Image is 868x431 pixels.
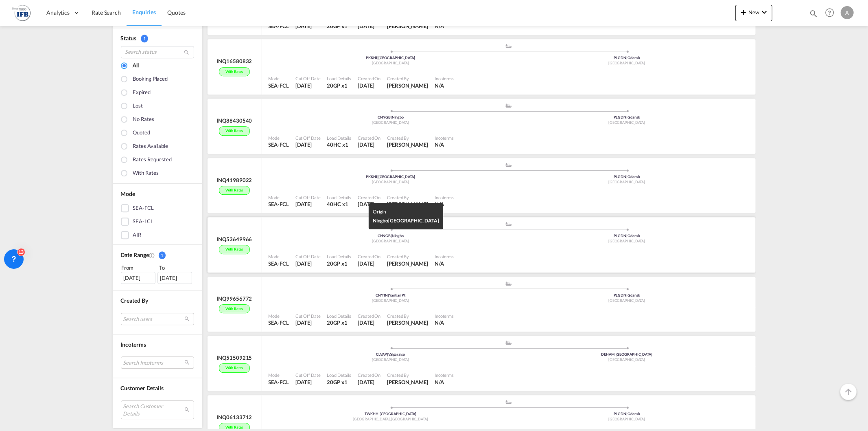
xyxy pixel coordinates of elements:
[206,277,756,336] div: INQ99656772With rates assets/icons/custom/ship-fill.svgassets/icons/custom/roll-o-plane.svgOrigin...
[295,313,321,319] div: Cut Off Date
[133,129,150,138] div: Quoted
[358,82,374,89] span: [DATE]
[184,49,190,55] md-icon: icon-magnify
[219,67,249,77] div: With rates
[327,319,352,326] div: 20GP x 1
[358,319,374,326] span: [DATE]
[121,264,194,284] span: From To [DATE][DATE]
[217,295,252,302] div: INQ99656772
[121,251,149,258] span: Date Range
[133,62,139,71] div: All
[149,252,155,259] md-icon: Created On
[387,352,388,356] span: |
[358,141,380,148] div: 24 Jun 2025
[388,293,389,297] span: |
[614,55,640,60] span: PLGDN Gdansk
[435,82,444,89] div: N/A
[614,233,640,238] span: PLGDN Gdansk
[387,379,428,385] span: [PERSON_NAME]
[217,235,252,243] div: INQ53649966
[121,218,194,226] md-checkbox: SEA-LCL
[219,363,249,373] div: With rates
[295,201,312,207] span: [DATE]
[206,336,756,395] div: INQ51509215With rates assets/icons/custom/ship-fill.svgassets/icons/custom/roll-o-plane.svgOrigin...
[217,413,252,421] div: INQ06133712
[387,141,428,148] span: [PERSON_NAME]
[133,218,153,226] div: SEA-LCL
[373,207,439,216] div: Origin
[378,411,380,416] span: |
[46,9,70,17] span: Analytics
[92,9,121,16] span: Rate Search
[133,169,159,178] div: With rates
[269,200,289,208] div: SEA-FCL
[269,82,289,89] div: SEA-FCL
[391,115,392,119] span: |
[295,319,312,326] span: [DATE]
[327,378,352,386] div: 20GP x 1
[504,281,514,286] md-icon: assets/icons/custom/ship-fill.svg
[387,319,428,326] span: [PERSON_NAME]
[614,352,616,356] span: |
[121,231,194,239] md-checkbox: AIR
[435,313,454,319] div: Incoterms
[353,417,428,421] span: [GEOGRAPHIC_DATA], [GEOGRAPHIC_DATA]
[614,293,640,297] span: PLGDN Gdansk
[387,313,428,319] div: Created By
[121,341,146,348] span: Incoterms
[377,174,378,179] span: |
[387,201,428,207] span: [PERSON_NAME]
[387,135,428,141] div: Created By
[504,400,514,404] md-icon: assets/icons/custom/ship-fill.svg
[206,39,756,99] div: INQ16580832With rates assets/icons/custom/ship-fill.svgassets/icons/custom/roll-o-plane.svgOrigin...
[435,200,444,208] div: N/A
[295,253,321,259] div: Cut Off Date
[159,251,166,259] span: 1
[387,75,428,81] div: Created By
[372,61,409,65] span: [GEOGRAPHIC_DATA]
[365,411,416,416] span: TWKHH [GEOGRAPHIC_DATA]
[121,385,164,392] span: Customer Details
[358,260,380,267] div: 24 Jun 2025
[133,204,154,212] div: SEA-FCL
[358,141,374,148] span: [DATE]
[626,174,627,179] span: |
[608,298,645,303] span: [GEOGRAPHIC_DATA]
[387,82,428,89] div: Agata Wojczyńska
[295,135,321,141] div: Cut Off Date
[841,6,854,19] div: A
[435,135,454,141] div: Incoterms
[121,35,136,42] span: Status
[217,57,252,65] div: INQ16580832
[121,46,194,59] input: Search status
[167,9,185,16] span: Quotes
[358,201,374,207] span: [DATE]
[823,6,841,20] div: Help
[358,260,374,267] span: [DATE]
[387,200,428,208] div: Agata Wojczyńska
[133,156,172,165] div: Rates Requested
[217,117,252,124] div: INQ88430540
[387,372,428,378] div: Created By
[269,75,289,81] div: Mode
[823,6,837,20] span: Help
[372,357,409,362] span: [GEOGRAPHIC_DATA]
[435,372,454,378] div: Incoterms
[614,174,640,179] span: PLGDN Gdansk
[269,378,289,386] div: SEA-FCL
[295,22,321,30] div: 2 Jul 2025
[608,357,645,362] span: [GEOGRAPHIC_DATA]
[158,264,194,272] div: To
[327,75,352,81] div: Load Details
[614,115,640,119] span: PLGDN Gdansk
[366,174,415,179] span: PKKHI [GEOGRAPHIC_DATA]
[387,260,428,267] div: Agata Wojczyńska
[608,417,645,421] span: [GEOGRAPHIC_DATA]
[735,5,772,21] button: icon-plus 400-fgNewicon-chevron-down
[269,260,289,267] div: SEA-FCL
[295,260,321,267] div: 1 Jul 2025
[626,115,627,119] span: |
[295,141,321,148] div: 1 Jul 2025
[295,379,312,385] span: [DATE]
[327,260,352,267] div: 20GP x 1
